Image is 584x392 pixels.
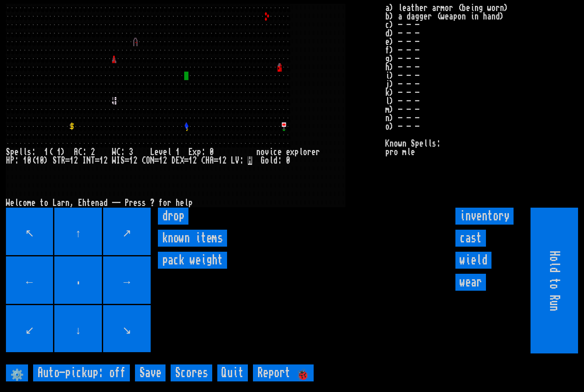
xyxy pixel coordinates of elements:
div: o [261,148,265,156]
div: P [125,199,129,207]
div: 1 [23,156,27,165]
div: h [82,199,87,207]
div: n [65,199,70,207]
div: V [235,156,239,165]
div: r [129,199,133,207]
div: v [159,148,163,156]
div: e [278,148,282,156]
div: ? [150,199,154,207]
input: Hold to Run [531,208,578,353]
div: I [116,156,121,165]
input: ↖ [6,208,53,255]
input: ↙ [6,305,53,353]
div: C [201,156,205,165]
div: W [6,199,10,207]
div: ) [61,148,65,156]
div: 2 [133,156,138,165]
div: E [188,148,193,156]
input: drop [158,208,188,225]
input: inventory [455,208,514,225]
div: 2 [74,156,78,165]
div: : [82,148,87,156]
div: = [65,156,70,165]
input: ↗ [103,208,151,255]
mark: H [248,156,252,165]
div: - [116,199,121,207]
div: T [57,156,61,165]
div: A [210,156,214,165]
div: i [269,148,273,156]
div: o [303,148,307,156]
div: l [23,148,27,156]
input: Report 🐞 [253,364,314,381]
div: e [14,148,19,156]
div: 0 [27,156,31,165]
div: - [112,199,116,207]
div: o [44,199,48,207]
div: s [142,199,146,207]
div: n [256,148,261,156]
input: Save [135,364,166,381]
div: x [193,148,197,156]
div: C [116,148,121,156]
div: 1 [99,156,104,165]
div: C [142,156,146,165]
div: r [167,199,171,207]
div: 1 [159,156,163,165]
div: = [154,156,159,165]
div: X [180,156,184,165]
div: S [53,156,57,165]
div: W [112,156,116,165]
div: N [150,156,154,165]
div: H [6,156,10,165]
div: r [61,199,65,207]
div: 1 [218,156,222,165]
div: 0 [210,148,214,156]
div: e [91,199,95,207]
div: c [273,148,278,156]
div: 1 [36,156,40,165]
div: N [87,156,91,165]
div: f [159,199,163,207]
div: O [146,156,150,165]
div: = [95,156,99,165]
div: p [197,148,201,156]
input: known items [158,230,227,247]
div: l [14,199,19,207]
input: . [54,256,102,304]
div: = [214,156,218,165]
div: d [104,199,108,207]
input: ← [6,256,53,304]
div: H [205,156,210,165]
div: D [171,156,176,165]
div: v [265,148,269,156]
div: e [312,148,316,156]
div: 0 [286,156,290,165]
div: : [31,148,36,156]
div: x [290,148,295,156]
div: L [231,156,235,165]
div: ) [44,156,48,165]
input: Scores [171,364,212,381]
div: T [91,156,95,165]
div: , [70,199,74,207]
div: t [40,199,44,207]
div: C [78,148,82,156]
input: Auto-pickup: off [33,364,130,381]
input: Quit [217,364,248,381]
div: : [121,148,125,156]
div: l [167,148,171,156]
div: e [163,148,167,156]
input: → [103,256,151,304]
input: cast [455,230,486,247]
div: L [150,148,154,156]
div: R [61,156,65,165]
div: = [125,156,129,165]
div: 1 [176,148,180,156]
div: 3 [129,148,133,156]
div: E [176,156,180,165]
div: : [14,156,19,165]
div: 0 [40,156,44,165]
div: e [180,199,184,207]
div: p [188,199,193,207]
